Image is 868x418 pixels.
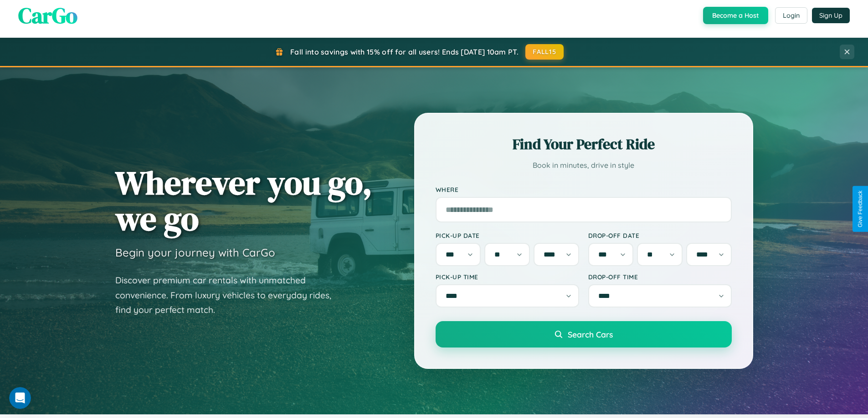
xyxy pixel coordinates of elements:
iframe: Intercom live chat [9,387,31,409]
span: Search Cars [568,329,613,339]
label: Drop-off Time [588,273,732,281]
div: Give Feedback [857,191,863,227]
h2: Find Your Perfect Ride [436,134,732,154]
label: Where [436,186,732,193]
button: Login [775,7,807,24]
span: CarGo [18,0,77,30]
label: Pick-up Time [436,273,579,281]
button: Search Cars [436,321,732,347]
span: Fall into savings with 15% off for all users! Ends [DATE] 10am PT. [290,47,519,56]
p: Discover premium car rentals with unmatched convenience. From luxury vehicles to everyday rides, ... [115,273,343,317]
label: Drop-off Date [588,232,732,239]
h1: Wherever you go, we go [115,165,372,237]
button: Become a Host [703,7,768,24]
p: Book in minutes, drive in style [436,159,732,172]
button: Sign Up [812,8,850,23]
label: Pick-up Date [436,232,579,239]
button: FALL15 [525,44,564,60]
h3: Begin your journey with CarGo [115,246,275,259]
